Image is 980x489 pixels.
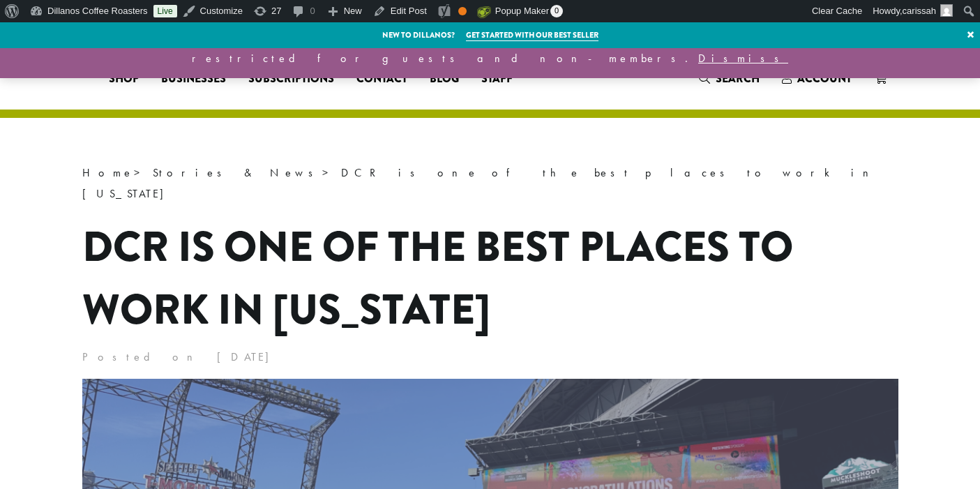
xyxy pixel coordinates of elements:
[716,70,760,86] span: Search
[82,165,880,201] span: DCR is one of the best places to work in [US_STATE]
[458,7,467,15] div: OK
[98,68,150,90] a: Shop
[153,5,177,17] a: Live
[153,165,322,180] a: Stories & News
[470,68,524,90] a: Staff
[698,51,788,66] a: Dismiss
[82,165,134,180] a: Home
[82,347,898,368] p: Posted on [DATE]
[430,70,459,88] span: Blog
[797,70,852,86] span: Account
[688,67,771,90] a: Search
[356,70,407,88] span: Contact
[161,70,226,88] span: Businesses
[903,6,936,16] span: carissah
[481,70,513,88] span: Staff
[550,5,563,17] span: 0
[82,165,880,201] span: > >
[466,29,598,41] a: Get started with our best seller
[961,22,980,47] a: ×
[248,70,334,88] span: Subscriptions
[109,70,139,88] span: Shop
[82,216,898,341] h1: DCR is one of the best places to work in [US_STATE]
